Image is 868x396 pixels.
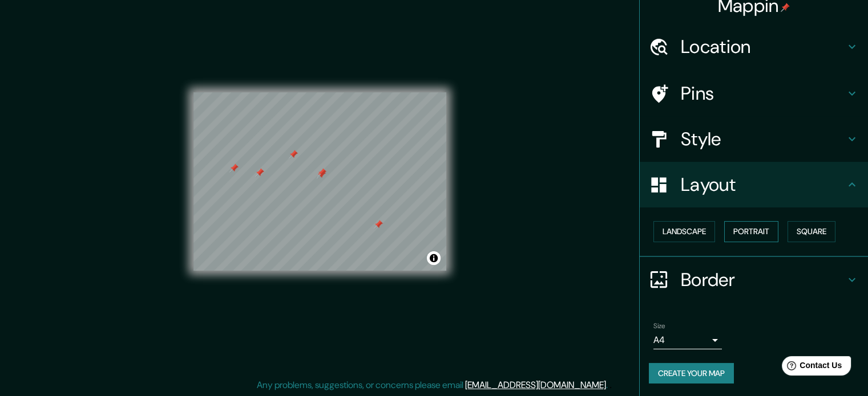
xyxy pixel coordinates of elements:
button: Portrait [724,221,778,242]
div: Layout [640,162,868,207]
a: [EMAIL_ADDRESS][DOMAIN_NAME] [465,379,606,391]
div: . [609,378,612,392]
h4: Layout [681,173,845,196]
iframe: Help widget launcher [766,352,855,383]
button: Landscape [653,221,715,242]
div: A4 [653,331,722,349]
button: Create your map [649,363,734,384]
button: Toggle attribution [427,251,441,265]
p: Any problems, suggestions, or concerns please email . [257,378,608,392]
div: Location [640,24,868,70]
h4: Style [681,128,845,150]
button: Square [788,221,835,242]
div: Style [640,116,868,162]
div: Border [640,257,868,303]
label: Size [653,321,665,330]
div: Pins [640,71,868,116]
canvas: Map [193,92,446,271]
h4: Border [681,268,845,291]
img: pin-icon.png [781,3,790,12]
h4: Pins [681,82,845,105]
div: . [608,378,609,392]
h4: Location [681,35,845,58]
